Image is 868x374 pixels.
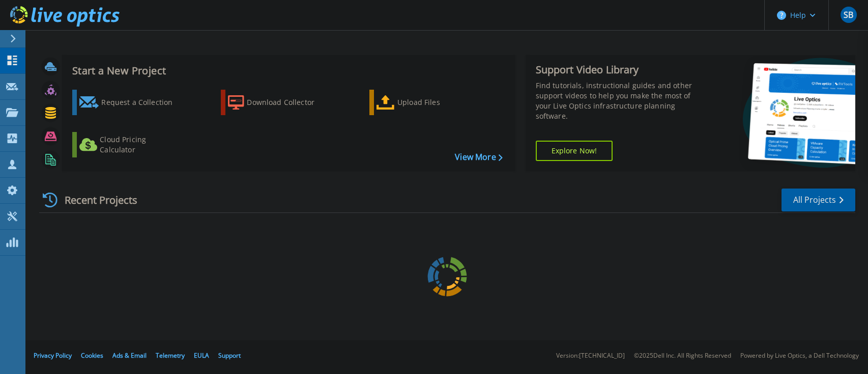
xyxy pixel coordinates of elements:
li: © 2025 Dell Inc. All Rights Reserved [634,353,731,359]
a: Privacy Policy [34,351,72,360]
a: View More [455,152,502,162]
div: Find tutorials, instructional guides and other support videos to help you make the most of your L... [536,81,703,121]
a: Cloud Pricing Calculator [72,132,186,157]
div: Support Video Library [536,63,703,76]
span: SB [844,11,853,19]
a: Request a Collection [72,90,186,115]
a: Telemetry [156,351,185,360]
a: Support [218,351,241,360]
a: Explore Now! [536,141,613,161]
a: Cookies [81,351,103,360]
li: Powered by Live Optics, a Dell Technology [740,353,859,359]
h3: Start a New Project [72,65,502,76]
div: Recent Projects [39,188,151,212]
a: Ads & Email [112,351,147,360]
div: Cloud Pricing Calculator [100,135,181,155]
a: Upload Files [369,90,483,115]
a: Download Collector [221,90,334,115]
li: Version: [TECHNICAL_ID] [556,353,625,359]
a: All Projects [782,189,855,211]
a: EULA [194,351,209,360]
div: Upload Files [397,92,479,113]
div: Request a Collection [101,92,183,113]
div: Download Collector [247,92,328,113]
